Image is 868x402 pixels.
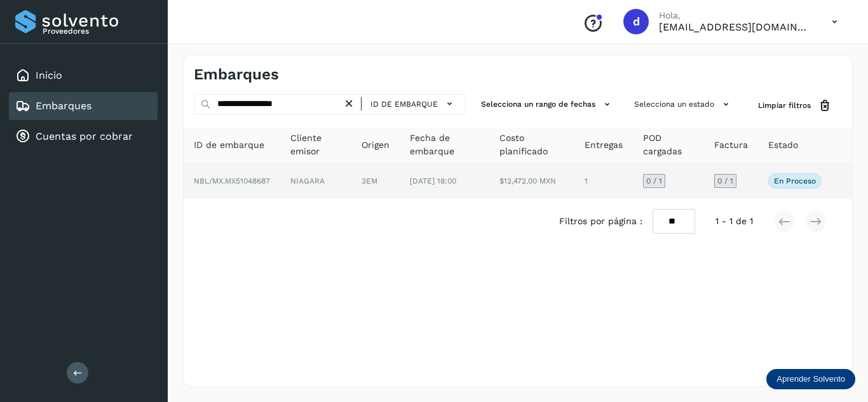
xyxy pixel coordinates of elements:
[659,10,811,21] p: Hola,
[9,62,158,90] div: Inicio
[489,163,574,199] td: $12,472.00 MXN
[714,138,748,152] span: Factura
[629,94,738,115] button: Selecciona un estado
[776,374,845,384] p: Aprender Solvento
[574,163,633,199] td: 1
[362,138,390,152] span: Origen
[559,215,642,228] span: Filtros por página :
[290,131,341,158] span: Cliente emisor
[194,138,264,152] span: ID de embarque
[36,130,133,142] a: Cuentas por cobrar
[194,65,279,84] h4: Embarques
[9,123,158,151] div: Cuentas por cobrar
[370,98,438,110] span: ID de embarque
[476,94,619,115] button: Selecciona un rango de fechas
[410,177,456,185] span: [DATE] 18:00
[643,131,694,158] span: POD cargadas
[36,100,92,112] a: Embarques
[351,163,400,199] td: 3EM
[36,69,62,81] a: Inicio
[646,177,662,185] span: 0 / 1
[659,21,811,33] p: daniel3129@outlook.com
[717,177,733,185] span: 0 / 1
[715,215,753,228] span: 1 - 1 de 1
[766,369,855,389] div: Aprender Solvento
[758,100,811,111] span: Limpiar filtros
[43,27,153,36] p: Proveedores
[774,177,816,185] p: En proceso
[768,138,798,152] span: Estado
[194,177,270,185] span: NBL/MX.MX51048687
[499,131,564,158] span: Costo planificado
[9,92,158,120] div: Embarques
[585,138,623,152] span: Entregas
[367,95,460,113] button: ID de embarque
[748,94,842,117] button: Limpiar filtros
[280,163,351,199] td: NIAGARA
[410,131,479,158] span: Fecha de embarque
